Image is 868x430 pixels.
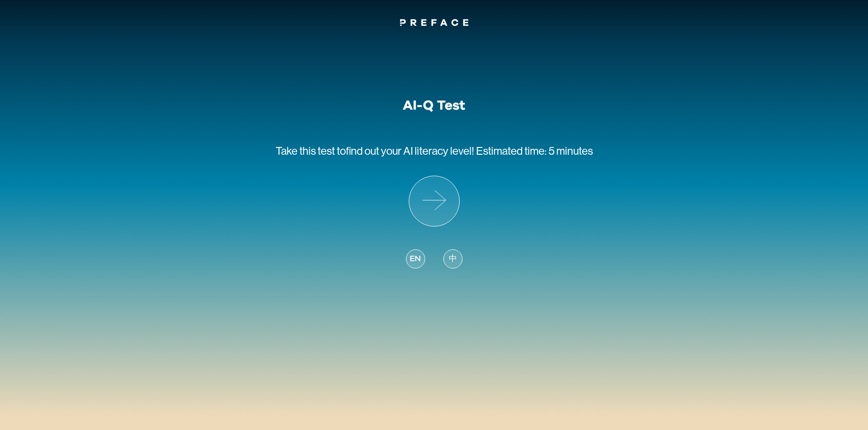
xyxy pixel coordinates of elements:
[346,145,474,157] span: find out your AI literacy level!
[403,97,465,114] h1: AI-Q Test
[276,145,346,157] span: Take this test to
[410,253,421,265] span: EN
[476,145,593,157] span: Estimated time: 5 minutes
[449,253,457,265] span: 中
